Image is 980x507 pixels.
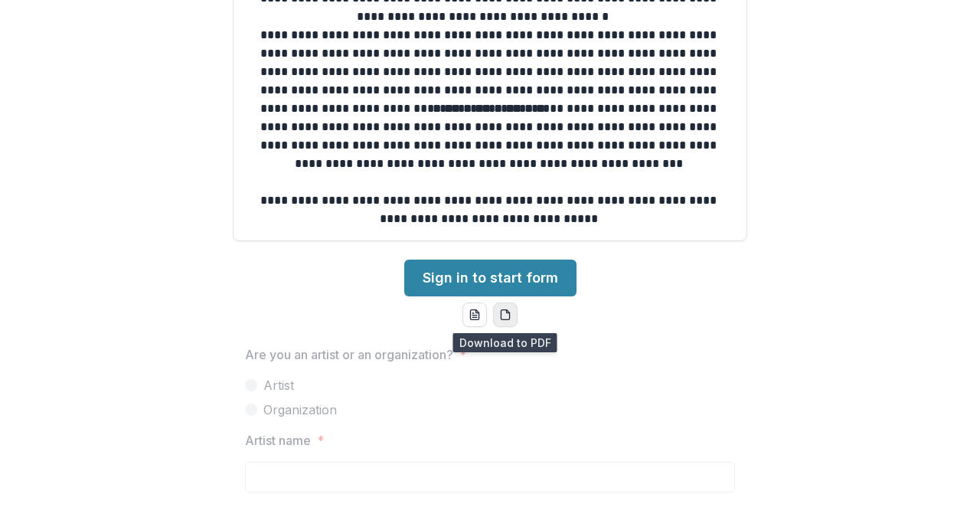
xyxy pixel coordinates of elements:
span: Organization [263,401,337,419]
span: Artist [263,376,294,394]
p: Artist name [245,431,311,450]
button: word-download [462,303,487,327]
p: Are you an artist or an organization? [245,345,453,364]
button: pdf-download [493,303,518,327]
a: Sign in to start form [404,260,577,296]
